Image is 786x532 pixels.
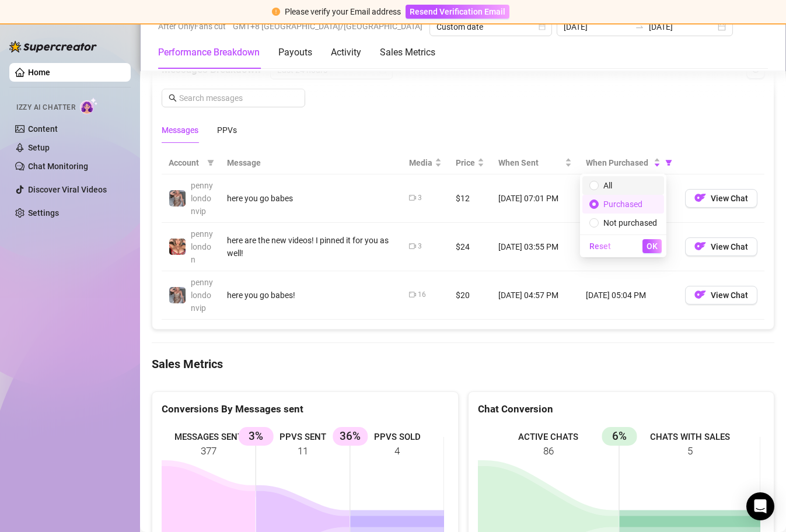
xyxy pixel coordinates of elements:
span: When Sent [498,156,563,169]
img: OF [694,192,706,204]
a: Discover Viral Videos [28,185,107,194]
div: Conversions By Messages sent [162,401,449,417]
img: OF [694,289,706,300]
td: $12 [449,174,491,223]
span: video-camera [409,243,416,250]
span: Izzy AI Chatter [16,102,75,113]
input: Start date [564,20,630,33]
th: When Sent [491,152,579,174]
img: logo-BBDzfeDw.svg [9,41,97,52]
div: Performance Breakdown [158,45,260,60]
td: [DATE] 06:52 PM [579,223,678,271]
th: Message [220,152,402,174]
div: here are the new videos! I pinned it for you as well! [227,234,395,260]
span: search [169,94,177,102]
span: GMT+8 [GEOGRAPHIC_DATA]/[GEOGRAPHIC_DATA] [233,17,422,35]
span: exclamation-circle [272,8,280,16]
span: video-camera [409,291,416,298]
td: [DATE] 05:04 PM [579,271,678,320]
img: AI Chatter [80,97,98,114]
div: Messages [162,124,198,136]
div: 3 [418,241,422,252]
span: video-camera [409,194,416,201]
img: pennylondonvip [169,287,186,303]
span: When Purchased [586,156,651,169]
span: Resend Verification Email [410,7,505,16]
span: View Chat [711,290,748,300]
input: End date [649,20,715,33]
th: Price [449,152,491,174]
span: Reset [589,242,611,251]
a: Settings [28,208,59,218]
span: swap-right [635,22,644,32]
span: filter [205,154,216,171]
span: Custom date [436,18,545,36]
a: OFView Chat [685,196,757,205]
span: Price [456,156,475,169]
span: filter [207,159,214,166]
a: OFView Chat [685,244,757,254]
a: OFView Chat [685,293,757,302]
span: filter [665,159,672,166]
button: OK [642,239,662,253]
span: All [603,181,612,190]
a: Setup [28,143,50,152]
div: Please verify your Email address [285,5,401,18]
span: Media [409,156,432,169]
th: Media [402,152,449,174]
td: [DATE] 03:55 PM [491,223,579,271]
td: $20 [449,271,491,320]
div: 3 [418,192,422,204]
a: Home [28,68,50,77]
button: OFView Chat [685,286,757,304]
td: $24 [449,223,491,271]
button: OFView Chat [685,189,757,208]
span: Purchased [603,199,642,209]
div: PPVs [217,124,237,136]
div: Chat Conversion [478,401,765,417]
span: filter [663,154,675,171]
img: pennylondon [169,239,186,255]
div: Payouts [278,45,312,60]
th: When Purchased [579,152,678,174]
span: OK [647,242,658,251]
input: Search messages [179,92,298,104]
span: calendar [539,23,546,30]
span: pennylondon [191,229,213,264]
button: OFView Chat [685,237,757,256]
div: Sales Metrics [380,45,435,60]
td: [DATE] 07:02 PM [579,174,678,223]
div: 16 [418,289,426,300]
span: pennylondonvip [191,278,213,313]
a: Chat Monitoring [28,162,88,171]
span: pennylondonvip [191,181,213,216]
span: View Chat [711,242,748,251]
button: Resend Verification Email [406,5,509,19]
button: Reset [585,239,616,253]
div: Open Intercom Messenger [746,492,774,520]
td: [DATE] 07:01 PM [491,174,579,223]
div: Activity [331,45,361,60]
span: Account [169,156,202,169]
span: to [635,22,644,32]
span: View Chat [711,194,748,203]
img: OF [694,240,706,252]
h4: Sales Metrics [152,356,774,372]
td: [DATE] 04:57 PM [491,271,579,320]
div: here you go babes! [227,289,395,302]
div: here you go babes [227,192,395,205]
span: After OnlyFans cut [158,17,226,35]
a: Content [28,124,58,134]
span: Not purchased [603,218,657,228]
img: pennylondonvip [169,190,186,206]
